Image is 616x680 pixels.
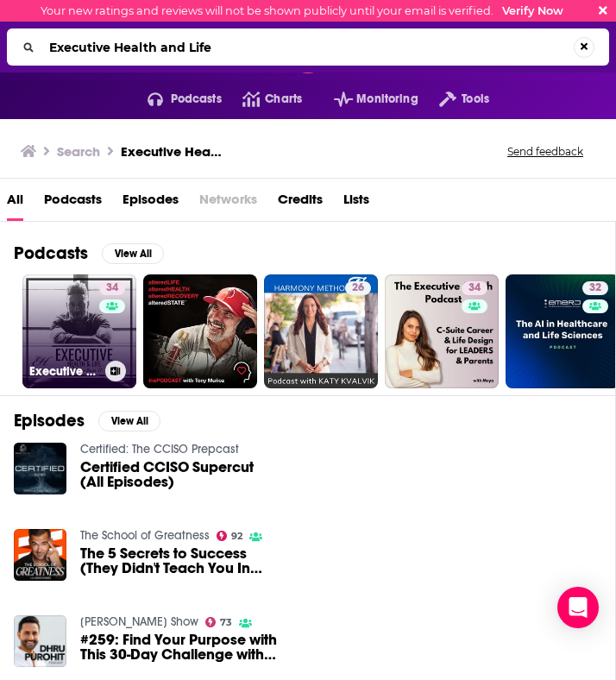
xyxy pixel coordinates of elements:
a: The 5 Secrets to Success (They Didn't Teach You In School) EP 1200 [80,546,277,576]
a: The School of Greatness [80,528,210,543]
span: 92 [231,532,242,540]
a: 26 [264,274,378,388]
a: Certified: The CCISO Prepcast [80,442,239,456]
a: 34 [99,281,125,295]
span: Charts [265,87,302,111]
a: All [7,186,23,221]
a: Charts [222,85,302,113]
a: Credits [278,186,323,221]
h2: Podcasts [14,242,88,264]
a: Verify Now [502,4,563,17]
button: View All [98,411,160,431]
button: open menu [313,85,418,113]
span: #259: Find Your Purpose with This 30-Day Challenge with [PERSON_NAME] [80,633,277,662]
span: 34 [468,280,481,297]
a: 73 [205,617,233,627]
h2: Episodes [14,410,85,431]
a: 32 [582,281,608,295]
button: open menu [418,85,489,113]
h3: Executive Health and Life [121,143,223,160]
img: Certified CCISO Supercut (All Episodes) [14,443,66,495]
a: PodcastsView All [14,242,164,264]
div: Open Intercom Messenger [557,587,599,628]
span: 34 [106,280,118,297]
a: Episodes [123,186,179,221]
img: The 5 Secrets to Success (They Didn't Teach You In School) EP 1200 [14,529,66,582]
a: 92 [217,531,243,541]
span: Podcasts [171,87,222,111]
button: open menu [127,85,222,113]
a: 34Executive Health and Life [22,274,136,388]
a: Lists [343,186,369,221]
span: 32 [589,280,601,297]
h3: Executive Health and Life [29,364,98,379]
span: 26 [352,280,364,297]
a: 34 [462,281,487,295]
div: Search... [7,28,609,66]
div: Your new ratings and reviews will not be shown publicly until your email is verified. [41,4,563,17]
a: 26 [345,281,371,295]
span: Networks [199,186,257,221]
a: Certified CCISO Supercut (All Episodes) [80,460,277,489]
button: Send feedback [502,144,588,159]
a: EpisodesView All [14,410,160,431]
h3: Search [57,143,100,160]
a: Podcasts [44,186,102,221]
input: Search... [42,34,574,61]
a: Dhru Purohit Show [80,614,198,629]
a: 34 [385,274,499,388]
button: View All [102,243,164,264]
span: Monitoring [356,87,418,111]
span: 73 [220,619,232,626]
img: #259: Find Your Purpose with This 30-Day Challenge with Alex Banayan [14,615,66,668]
span: Tools [462,87,489,111]
a: #259: Find Your Purpose with This 30-Day Challenge with Alex Banayan [80,633,277,662]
